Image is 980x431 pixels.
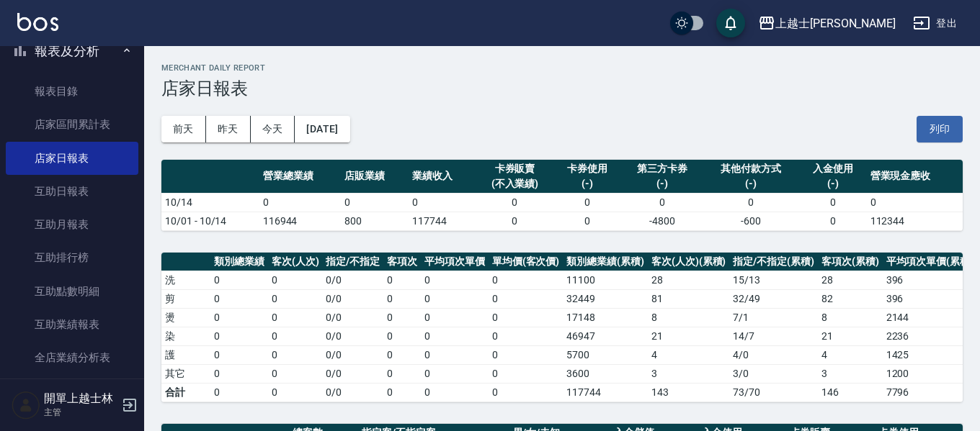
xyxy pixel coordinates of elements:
[818,383,883,401] td: 146
[210,253,268,271] th: 類別總業績
[6,208,138,241] a: 互助月報表
[489,364,563,383] td: 0
[12,391,40,419] img: Person
[268,345,323,364] td: 0
[557,161,618,176] div: 卡券使用
[322,345,383,364] td: 0 / 0
[210,271,268,289] td: 0
[883,289,978,308] td: 396
[489,383,563,401] td: 0
[322,308,383,327] td: 0 / 0
[322,327,383,345] td: 0 / 0
[563,271,648,289] td: 11100
[210,345,268,364] td: 0
[621,212,703,230] td: -4800
[883,345,978,364] td: 1425
[648,271,730,289] td: 28
[818,327,883,345] td: 21
[883,383,978,401] td: 7796
[210,289,268,308] td: 0
[383,327,421,345] td: 0
[476,193,554,212] td: 0
[383,308,421,327] td: 0
[259,212,342,230] td: 116944
[161,78,963,99] h3: 店家日報表
[6,374,138,407] a: 營業統計分析表
[268,364,323,383] td: 0
[480,176,551,191] div: (不入業績)
[161,116,206,142] button: 前天
[648,253,730,271] th: 客次(人次)(累積)
[563,253,648,271] th: 類別總業績(累積)
[563,345,648,364] td: 5700
[563,289,648,308] td: 32449
[341,212,409,230] td: 800
[161,364,210,383] td: 其它
[818,345,883,364] td: 4
[803,161,863,176] div: 入金使用
[421,345,489,364] td: 0
[883,364,978,383] td: 1200
[6,32,138,70] button: 報表及分析
[648,308,730,327] td: 8
[210,383,268,401] td: 0
[6,308,138,341] a: 互助業績報表
[648,327,730,345] td: 21
[775,14,896,32] div: 上越士[PERSON_NAME]
[489,271,563,289] td: 0
[161,383,210,401] td: 合計
[421,253,489,271] th: 平均項次單價
[6,175,138,208] a: 互助日報表
[421,383,489,401] td: 0
[383,383,421,401] td: 0
[563,327,648,345] td: 46947
[648,383,730,401] td: 143
[341,160,409,194] th: 店販業績
[268,383,323,401] td: 0
[648,289,730,308] td: 81
[161,289,210,308] td: 剪
[161,345,210,364] td: 護
[867,160,963,194] th: 營業現金應收
[563,383,648,401] td: 117744
[883,308,978,327] td: 2144
[917,116,963,142] button: 列印
[341,193,409,212] td: 0
[729,327,818,345] td: 14 / 7
[6,75,138,108] a: 報表目錄
[480,161,551,176] div: 卡券販賣
[268,253,323,271] th: 客次(人次)
[883,271,978,289] td: 396
[322,271,383,289] td: 0 / 0
[489,289,563,308] td: 0
[161,308,210,327] td: 燙
[729,253,818,271] th: 指定/不指定(累積)
[6,341,138,374] a: 全店業績分析表
[161,327,210,345] td: 染
[210,308,268,327] td: 0
[17,13,58,31] img: Logo
[489,253,563,271] th: 單均價(客次價)
[883,253,978,271] th: 平均項次單價(累積)
[729,364,818,383] td: 3 / 0
[476,212,554,230] td: 0
[818,289,883,308] td: 82
[161,63,963,73] h2: Merchant Daily Report
[421,308,489,327] td: 0
[703,193,799,212] td: 0
[648,345,730,364] td: 4
[161,271,210,289] td: 洗
[322,364,383,383] td: 0 / 0
[421,364,489,383] td: 0
[268,289,323,308] td: 0
[707,176,796,191] div: (-)
[421,271,489,289] td: 0
[907,10,963,37] button: 登出
[818,308,883,327] td: 8
[703,212,799,230] td: -600
[409,212,476,230] td: 117744
[44,406,117,419] p: 主管
[44,391,117,406] h5: 開單上越士林
[818,271,883,289] td: 28
[259,193,342,212] td: 0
